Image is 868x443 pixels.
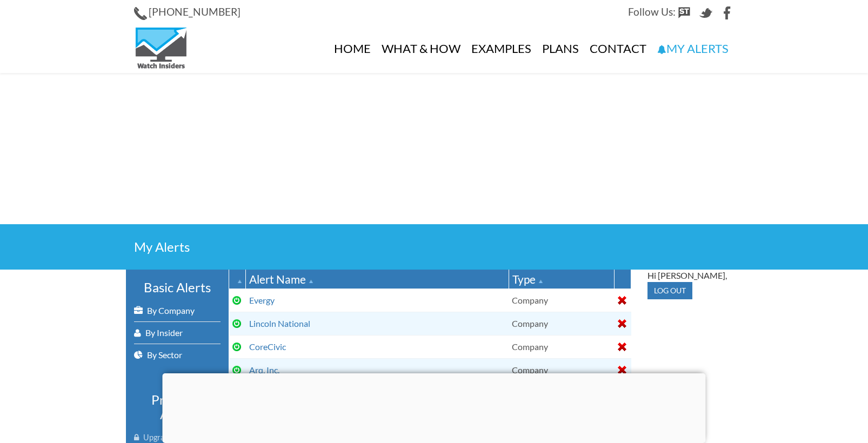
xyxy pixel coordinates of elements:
a: By Sector [134,344,221,366]
h2: My Alerts [134,240,734,253]
td: Company [509,288,614,312]
a: Plans [537,24,584,73]
a: By Company [134,300,221,321]
th: : No sort applied, activate to apply an ascending sort [615,270,631,289]
img: Twitter [699,6,712,19]
a: Home [329,24,376,73]
td: Company [509,335,614,358]
th: : Ascending sort applied, activate to apply a descending sort [229,270,246,289]
iframe: Advertisement [110,73,758,224]
div: Hi [PERSON_NAME], [647,270,734,282]
iframe: Advertisement [163,373,706,440]
a: Contact [584,24,652,73]
th: Alert Name: Ascending sort applied, activate to apply a descending sort [246,270,509,289]
th: Type: Ascending sort applied, activate to apply a descending sort [509,270,614,289]
a: By Insider [134,322,221,344]
td: Company [509,358,614,381]
td: Company [509,312,614,335]
div: Type [512,271,611,287]
img: StockTwits [678,6,691,19]
img: Phone [134,7,147,20]
a: Examples [466,24,537,73]
div: Alert Name [249,271,505,287]
a: Evergy [249,295,275,305]
a: My Alerts [652,24,734,73]
input: Log out [647,282,692,299]
span: [PHONE_NUMBER] [149,5,241,18]
a: What & How [376,24,466,73]
h3: Basic Alerts [134,280,221,294]
a: Arq, Inc. [249,365,279,375]
a: Lincoln National [249,318,310,328]
h3: Premium Alerts [134,393,221,421]
span: Follow Us: [628,5,676,18]
a: CoreCivic [249,341,286,352]
img: Facebook [721,6,734,19]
